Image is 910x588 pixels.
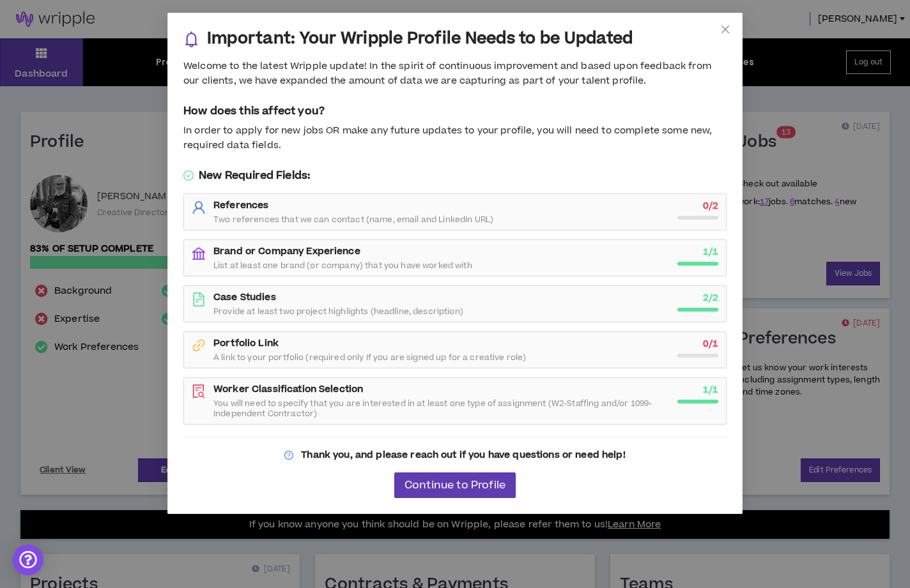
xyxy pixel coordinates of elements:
[703,337,718,351] strong: 0 / 1
[207,29,633,49] h3: Important: Your Wripple Profile Needs to be Updated
[213,260,472,271] span: List at least one brand (or company) that you have worked with
[703,291,718,305] strong: 2 / 2
[301,448,625,462] strong: Thank you, and please reach out if you have questions or need help!
[708,13,743,47] button: Close
[183,59,727,88] div: Welcome to the latest Wripple update! In the spirit of continuous improvement and based upon feed...
[192,292,206,306] span: file-text
[183,168,727,183] h5: New Required Fields:
[183,124,727,153] div: In order to apply for new jobs OR make any future updates to your profile, you will need to compl...
[720,24,730,34] span: close
[213,306,463,317] span: Provide at least two project highlights (headline, description)
[192,338,206,352] span: link
[13,545,43,575] div: Open Intercom Messenger
[192,246,206,260] span: bank
[405,479,505,492] span: Continue to Profile
[213,398,670,419] span: You will need to specify that you are interested in at least one type of assignment (W2-Staffing ...
[703,245,718,259] strong: 1 / 1
[213,352,526,363] span: A link to your portfolio (required only If you are signed up for a creative role)
[183,170,194,181] span: check-circle
[394,472,516,498] button: Continue to Profile
[213,215,493,225] span: Two references that we can contact (name, email and LinkedIn URL)
[213,290,276,304] strong: Case Studies
[703,383,718,396] strong: 1 / 1
[192,384,206,398] span: file-search
[213,336,279,350] strong: Portfolio Link
[213,382,363,396] strong: Worker Classification Selection
[183,103,727,119] h5: How does this affect you?
[192,200,206,215] span: user
[213,245,360,258] strong: Brand or Company Experience
[183,31,199,47] span: bell
[284,451,293,460] span: question-circle
[213,199,268,212] strong: References
[703,199,718,213] strong: 0 / 2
